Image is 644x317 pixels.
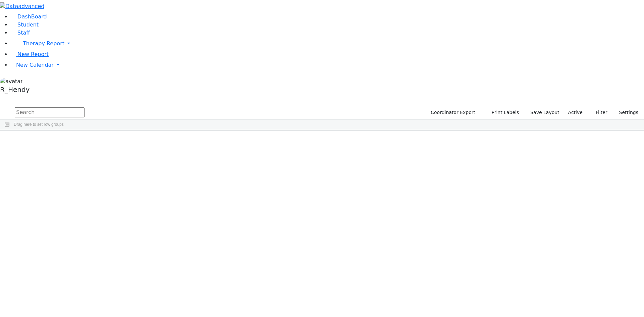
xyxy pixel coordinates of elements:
a: New Report [11,51,49,57]
span: New Calendar [16,62,54,68]
button: Print Labels [484,107,522,118]
span: New Report [17,51,49,57]
a: DashBoard [11,13,47,20]
span: DashBoard [17,13,47,20]
span: Staff [17,30,30,36]
a: Student [11,21,39,28]
label: Active [565,107,586,118]
button: Coordinator Export [426,107,478,118]
button: Save Layout [527,107,562,118]
span: Therapy Report [23,40,64,47]
input: Search [15,107,85,117]
a: Therapy Report [11,37,644,50]
span: Student [17,21,39,28]
span: Drag here to set row groups [14,122,64,127]
button: Settings [610,107,641,118]
button: Filter [587,107,610,118]
a: Staff [11,30,30,36]
a: New Calendar [11,58,644,72]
